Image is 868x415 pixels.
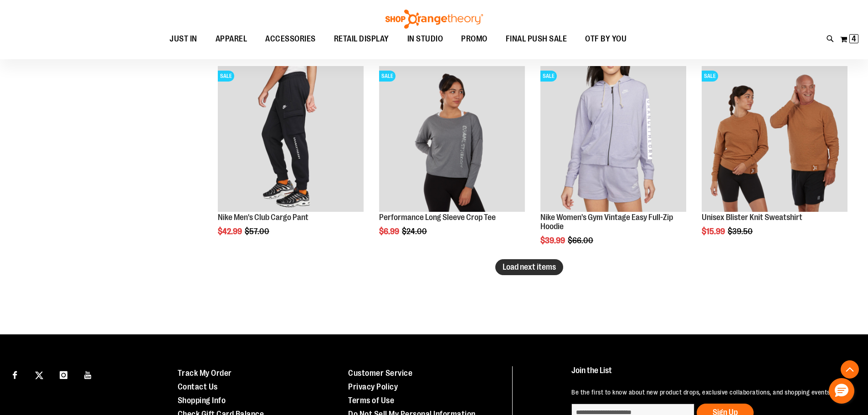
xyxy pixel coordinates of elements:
a: IN STUDIO [398,29,452,50]
div: product [375,61,529,259]
a: Shopping Info [178,396,226,405]
a: Track My Order [178,369,232,378]
a: Visit our Facebook page [7,366,23,382]
span: Load next items [503,262,556,272]
span: IN STUDIO [407,29,443,49]
a: Visit our X page [31,366,47,382]
span: $57.00 [245,227,271,236]
span: SALE [540,71,557,82]
button: Hello, have a question? Let’s chat. [829,378,854,404]
img: Product image for Nike Gym Vintage Easy Full Zip Hoodie [540,66,686,212]
span: $6.99 [379,227,401,236]
img: Twitter [35,371,43,379]
a: Terms of Use [348,396,394,405]
p: Be the first to know about new product drops, exclusive collaborations, and shopping events! [571,388,847,397]
img: Product image for Unisex Blister Knit Sweatshirt [702,66,847,212]
a: Nike Men's Club Cargo Pant [218,213,308,222]
span: $39.99 [540,236,566,245]
a: Customer Service [348,369,412,378]
button: Load next items [495,259,563,275]
span: OTF BY YOU [585,29,627,49]
span: $66.00 [568,236,595,245]
a: Nike Women's Gym Vintage Easy Full-Zip Hoodie [540,213,673,231]
div: product [213,61,368,259]
span: 4 [852,34,856,43]
h4: Join the List [571,366,847,383]
a: Product image for Nike Gym Vintage Easy Full Zip HoodieSALE [540,66,686,213]
span: SALE [702,71,718,82]
div: product [697,61,852,259]
span: JUST IN [169,29,197,49]
a: Visit our Youtube page [80,366,96,382]
button: Back To Top [841,360,859,379]
span: $42.99 [218,227,243,236]
div: product [536,61,691,268]
span: RETAIL DISPLAY [334,29,389,49]
span: PROMO [461,29,488,49]
img: Product image for Performance Long Sleeve Crop Tee [379,66,525,212]
span: FINAL PUSH SALE [506,29,567,49]
a: JUST IN [160,29,206,50]
span: $24.00 [402,227,428,236]
img: Product image for Nike Mens Club Cargo Pant [218,66,364,212]
span: APPAREL [216,29,247,49]
a: Product image for Performance Long Sleeve Crop TeeSALE [379,66,525,213]
a: Privacy Policy [348,382,398,391]
a: PROMO [452,29,497,50]
a: RETAIL DISPLAY [325,29,398,50]
a: FINAL PUSH SALE [497,29,576,49]
a: OTF BY YOU [576,29,636,50]
a: Visit our Instagram page [56,366,72,382]
a: Product image for Nike Mens Club Cargo PantSALE [218,66,364,213]
span: $15.99 [702,227,726,236]
a: ACCESSORIES [256,29,325,50]
span: $39.50 [728,227,754,236]
span: SALE [379,71,395,82]
a: Contact Us [178,382,218,391]
a: APPAREL [206,29,257,50]
a: Product image for Unisex Blister Knit SweatshirtSALE [702,66,847,213]
img: Shop Orangetheory [384,10,484,29]
span: ACCESSORIES [265,29,316,49]
span: SALE [218,71,234,82]
a: Performance Long Sleeve Crop Tee [379,213,496,222]
a: Unisex Blister Knit Sweatshirt [702,213,802,222]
